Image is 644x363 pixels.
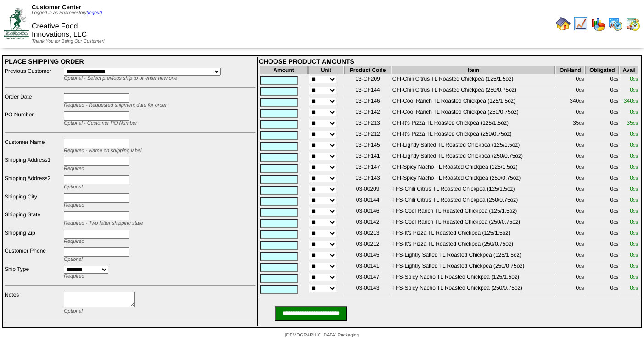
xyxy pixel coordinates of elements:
td: 0 [585,185,619,195]
span: Optional [64,257,83,262]
img: graph.gif [591,16,605,31]
td: TFS-Cool Ranch TL Roasted Chickpea (250/0.75oz) [392,218,555,228]
img: calendarinout.gif [626,16,640,31]
td: Shipping Address2 [4,175,62,192]
span: CS [579,132,584,137]
th: Avail [620,66,638,74]
span: Required - Name on shipping label [64,148,141,154]
td: 03-00145 [344,251,391,261]
span: Creative Food Innovations, LLC [32,22,87,38]
span: CS [579,209,584,214]
span: 0 [630,109,638,115]
td: 0 [556,174,584,184]
td: 0 [556,284,584,294]
td: TFS-Spicy Nacho TL Roasted Chickpea (125/1.5oz) [392,273,555,283]
td: 03-00213 [344,229,391,239]
span: CS [579,275,584,280]
td: 03-CF142 [344,108,391,118]
span: CS [633,286,638,291]
td: 03-00212 [344,240,391,250]
td: 0 [585,86,619,96]
span: CS [633,209,638,214]
span: 0 [630,263,638,269]
span: 0 [630,131,638,137]
td: TFS-Lightly Salted TL Roasted Chickpea (125/1.5oz) [392,251,555,261]
th: OnHand [556,66,584,74]
span: CS [579,88,584,93]
td: TFS-Lightly Salted TL Roasted Chickpea (250/0.75oz) [392,262,555,272]
span: 35 [627,120,638,126]
td: 0 [556,229,584,239]
span: CS [579,231,584,236]
span: CS [613,220,618,225]
span: CS [613,165,618,170]
td: 0 [556,108,584,118]
td: 0 [556,86,584,96]
td: Shipping State [4,211,62,228]
span: CS [579,99,584,104]
td: 0 [585,75,619,85]
img: calendarprod.gif [608,16,623,31]
span: CS [579,220,584,225]
td: TFS-Spicy Nacho TL Roasted Chickpea (250/0.75oz) [392,284,555,294]
span: CS [633,77,638,82]
span: 0 [630,142,638,148]
span: Optional - Select previous ship to or enter new one [64,76,177,81]
span: CS [633,264,638,269]
td: TFS-Chili Citrus TL Roasted Chickpea (125/1.5oz) [392,185,555,195]
td: CFI-Cool Ranch TL Roasted Chickpea (125/1.5oz) [392,97,555,107]
td: Shipping City [4,193,62,210]
span: 0 [630,76,638,82]
span: CS [579,264,584,269]
span: CS [579,77,584,82]
div: CHOOSE PRODUCT AMOUNTS [259,58,639,65]
td: 03-00143 [344,284,391,294]
th: Amount [260,66,308,74]
span: 0 [630,87,638,93]
td: 03-CF143 [344,174,391,184]
span: CS [633,154,638,159]
td: 0 [585,262,619,272]
span: Required [64,166,84,171]
span: CS [579,110,584,115]
td: 0 [556,262,584,272]
td: 0 [556,75,584,85]
td: 0 [585,218,619,228]
span: 0 [630,186,638,192]
td: 0 [585,196,619,206]
td: 03-CF145 [344,141,391,151]
span: CS [613,242,618,247]
span: CS [633,121,638,126]
th: Unit [308,66,343,74]
span: 0 [630,241,638,247]
span: Optional - Customer PO Number [64,121,137,126]
td: CFI-Cool Ranch TL Roasted Chickpea (250/0.75oz) [392,108,555,118]
td: 03-CF141 [344,152,391,162]
span: CS [613,176,618,181]
td: Previous Customer [4,67,62,83]
td: 0 [556,163,584,173]
td: 0 [556,240,584,250]
td: TFS-Chili Citrus TL Roasted Chickpea (250/0.75oz) [392,196,555,206]
td: 0 [556,251,584,261]
th: Product Code [344,66,391,74]
td: 03-CF146 [344,97,391,107]
td: 0 [585,108,619,118]
td: 0 [585,273,619,283]
td: CFI-Chili Citrus TL Roasted Chickpea (250/0.75oz) [392,86,555,96]
span: CS [613,77,618,82]
td: 03-CF212 [344,130,391,140]
td: 0 [556,130,584,140]
td: 03-00141 [344,262,391,272]
span: 0 [630,230,638,236]
span: CS [613,253,618,258]
span: CS [579,187,584,192]
td: CFI-Lightly Salted TL Roasted Chickpea (125/1.5oz) [392,141,555,151]
span: CS [579,286,584,291]
span: CS [633,110,638,115]
span: 0 [630,153,638,159]
span: CS [633,132,638,137]
td: TFS-Cool Ranch TL Roasted Chickpea (125/1.5oz) [392,207,555,217]
span: Optional [64,184,83,190]
span: CS [613,121,618,126]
